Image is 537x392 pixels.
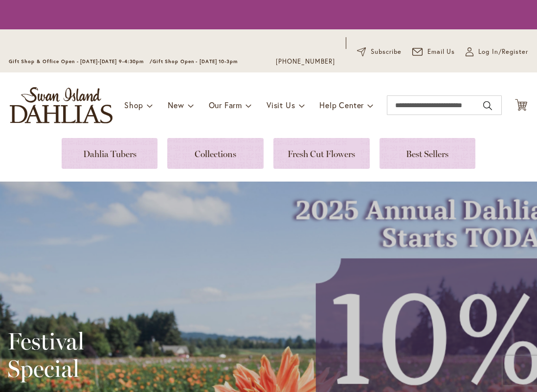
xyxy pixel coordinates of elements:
span: Our Farm [209,100,242,110]
span: Visit Us [267,100,295,110]
span: Log In/Register [478,47,528,57]
span: Help Center [319,100,364,110]
span: Gift Shop & Office Open - [DATE]-[DATE] 9-4:30pm / [9,58,153,65]
button: Search [483,98,492,114]
a: Log In/Register [466,47,528,57]
span: Subscribe [371,47,402,57]
h2: Festival Special [7,327,261,382]
span: New [168,100,184,110]
a: store logo [10,87,112,123]
a: [PHONE_NUMBER] [276,57,335,67]
a: Email Us [412,47,455,57]
span: Gift Shop Open - [DATE] 10-3pm [153,58,238,65]
span: Shop [124,100,143,110]
a: Subscribe [357,47,402,57]
span: Email Us [427,47,455,57]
